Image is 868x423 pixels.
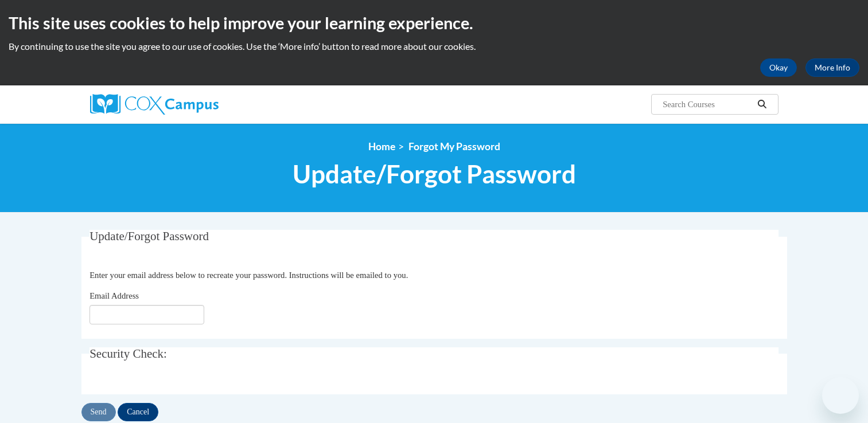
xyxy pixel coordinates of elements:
span: Enter your email address below to recreate your password. Instructions will be emailed to you. [89,271,408,280]
p: By continuing to use the site you agree to our use of cookies. Use the ‘More info’ button to read... [9,40,859,53]
span: Email Address [89,291,139,300]
h2: This site uses cookies to help improve your learning experience. [9,11,859,34]
img: Cox Campus [90,94,219,115]
button: Okay [760,58,797,77]
a: Cox Campus [90,94,308,115]
span: Security Check: [89,347,167,361]
a: Home [368,140,395,152]
a: More Info [805,58,859,77]
input: Cancel [118,403,158,421]
span: Update/Forgot Password [293,159,576,189]
iframe: Button to launch messaging window [822,377,859,414]
input: Search Courses [661,97,753,111]
span: Forgot My Password [408,140,500,152]
input: Email [89,305,204,324]
button: Search [753,97,770,111]
span: Update/Forgot Password [89,229,209,243]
